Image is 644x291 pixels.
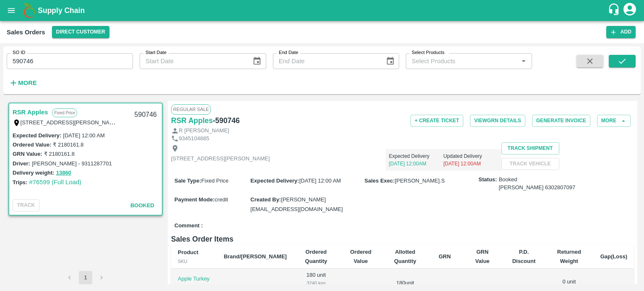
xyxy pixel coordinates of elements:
label: Trips: [13,179,27,185]
div: account of current user [622,2,637,19]
p: R [PERSON_NAME] [179,127,229,135]
div: SKU [178,258,210,265]
label: Ordered Value: [13,142,51,148]
b: GRN [439,253,451,260]
span: Booked [130,202,154,209]
span: Booked [499,176,575,191]
p: Updated Delivery [444,152,498,160]
div: customer-support [608,3,622,18]
label: Sale Type : [174,178,201,184]
div: 590746 [130,105,162,125]
label: Sales Exec : [364,178,395,184]
button: page 1 [79,271,92,284]
label: GRN Value: [13,151,42,157]
label: Expected Delivery : [250,178,299,184]
label: Start Date [145,49,166,56]
p: [STREET_ADDRESS][PERSON_NAME] [171,155,270,163]
button: Open [518,56,529,67]
a: #76599 (Full Load) [29,179,81,185]
button: More [597,115,631,127]
p: Expected Delivery [389,152,444,160]
strong: More [18,80,37,86]
p: [DATE] 12:00AM [444,160,498,167]
p: 9345104885 [179,135,209,143]
input: Start Date [140,53,246,69]
a: RSR Apples [13,107,48,118]
span: [PERSON_NAME].S [395,178,445,184]
a: RSR Apples [171,115,213,126]
b: P.D. Discount [512,249,536,264]
b: Returned Weight [557,249,581,264]
button: open drawer [2,1,21,20]
label: [PERSON_NAME] - 9311287701 [32,160,112,167]
input: Select Products [408,56,516,67]
h6: Sales Order Items [171,233,634,245]
button: + Create Ticket [410,115,463,127]
b: Supply Chain [38,6,85,15]
b: Ordered Quantity [305,249,327,264]
button: More [7,76,39,90]
label: Payment Mode : [174,196,215,203]
b: Brand/[PERSON_NAME] [224,253,287,260]
div: [PERSON_NAME] 6302807097 [499,184,575,192]
span: [PERSON_NAME][EMAIL_ADDRESS][DOMAIN_NAME] [250,196,343,212]
button: Add [606,26,636,38]
a: Supply Chain [38,5,608,16]
label: End Date [279,49,298,56]
button: 13860 [56,168,71,178]
button: Choose date [382,53,398,69]
div: Sales Orders [7,27,45,38]
b: GRN Value [475,249,490,264]
button: Choose date [249,53,265,69]
h6: - 590746 [213,115,240,126]
p: Fixed Price [52,108,77,117]
label: ₹ 2180161.8 [53,142,83,148]
p: Apple Turkey RD-DI [178,275,210,291]
div: ₹ 0 [510,283,538,291]
p: [DATE] 12:00AM [389,160,444,167]
nav: pagination navigation [62,271,109,284]
label: SO ID [13,49,25,56]
label: Delivery weight: [13,170,55,176]
span: Fixed Price [201,178,229,184]
span: [DATE] 12:00 AM [299,178,341,184]
input: End Date [273,53,379,69]
button: Select DC [52,26,109,38]
span: Regular Sale [171,104,211,114]
label: Created By : [250,196,281,203]
b: Gap(Loss) [600,253,627,260]
b: Ordered Value [350,249,371,264]
label: [DATE] 12:00 AM [63,132,104,139]
label: Comment : [174,222,203,230]
label: Status: [478,176,497,184]
label: ₹ 2180161.8 [44,151,75,157]
input: Enter SO ID [7,53,133,69]
button: Track Shipment [501,142,559,155]
label: Select Products [412,49,444,56]
button: Generate Invoice [532,115,590,127]
label: Driver: [13,160,30,167]
label: [STREET_ADDRESS][PERSON_NAME] [21,119,119,126]
img: logo [21,2,38,19]
b: Allotted Quantity [394,249,416,264]
span: credit [215,196,228,203]
label: Expected Delivery : [13,132,61,139]
button: ViewGRN Details [470,115,525,127]
b: Product [178,249,198,255]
